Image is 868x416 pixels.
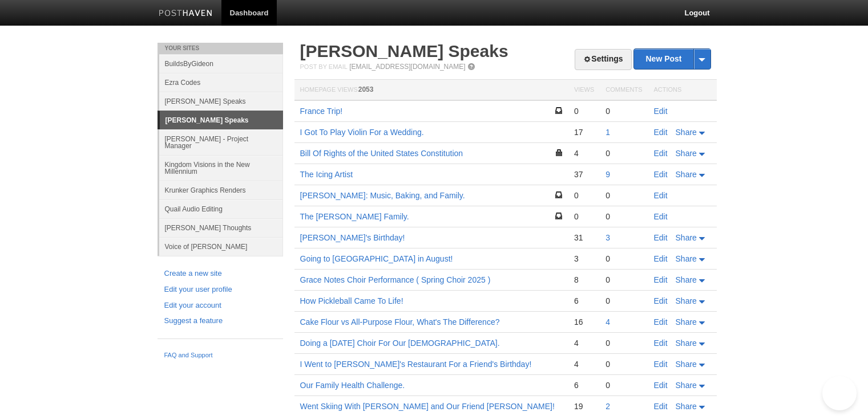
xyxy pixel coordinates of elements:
div: 0 [605,211,642,222]
div: 0 [605,380,642,390]
div: 4 [574,148,594,158]
div: 0 [605,106,642,116]
a: Going to [GEOGRAPHIC_DATA] in August! [300,254,453,263]
div: 0 [574,211,594,222]
span: Share [676,128,697,137]
a: [PERSON_NAME] - Project Manager [159,129,283,155]
a: Our Family Health Challenge. [300,381,405,390]
div: 17 [574,127,594,137]
a: Went Skiing With [PERSON_NAME] and Our Friend [PERSON_NAME]! [300,402,555,411]
a: [EMAIL_ADDRESS][DOMAIN_NAME] [349,63,465,71]
div: 0 [574,106,594,116]
li: Your Sites [158,43,283,54]
span: Share [676,402,697,411]
a: Suggest a feature [164,315,276,327]
a: [PERSON_NAME]: Music, Baking, and Family. [300,191,465,200]
a: 3 [605,233,610,242]
a: Bill Of Rights of the United States Constitution [300,149,463,158]
a: 2 [605,402,610,411]
span: Share [676,317,697,327]
a: Edit [654,402,668,411]
a: Create a new site [164,268,276,280]
a: Edit [654,149,668,158]
a: Edit [654,128,668,137]
a: Edit [654,381,668,390]
a: [PERSON_NAME] Speaks [160,111,283,129]
div: 3 [574,254,594,264]
div: 0 [605,148,642,158]
div: 16 [574,317,594,327]
a: Edit [654,107,668,116]
span: Share [676,149,697,158]
a: Edit [654,275,668,284]
a: FAQ and Support [164,350,276,361]
a: Voice of [PERSON_NAME] [159,237,283,256]
div: 0 [605,275,642,285]
a: Edit [654,360,668,369]
a: [PERSON_NAME] Thoughts [159,218,283,237]
a: Edit [654,338,668,348]
a: I Went to [PERSON_NAME]'s Restaurant For a Friend's Birthday! [300,360,532,369]
span: Share [676,233,697,242]
span: Post by Email [300,63,348,70]
div: 0 [605,254,642,264]
div: 8 [574,275,594,285]
a: France Trip! [300,107,343,116]
div: 0 [605,190,642,201]
span: 2053 [358,85,374,93]
a: Cake Flour vs All-Purpose Flour, What's The Difference? [300,317,500,327]
a: Krunker Graphics Renders [159,181,283,199]
a: I Got To Play Violin For a Wedding. [300,128,424,137]
a: Edit your user profile [164,284,276,296]
span: Share [676,360,697,369]
a: Edit [654,317,668,327]
th: Actions [648,80,717,101]
div: 19 [574,401,594,411]
a: [PERSON_NAME]'s Birthday! [300,233,405,242]
img: Posthaven-bar [159,10,213,18]
a: Edit [654,296,668,305]
a: Settings [575,49,631,70]
a: How Pickleball Came To Life! [300,296,403,305]
a: BuildsByGideon [159,54,283,73]
a: Edit your account [164,300,276,312]
a: Quail Audio Editing [159,199,283,218]
th: Views [568,80,600,101]
a: Doing a [DATE] Choir For Our [DEMOGRAPHIC_DATA]. [300,338,500,348]
div: 4 [574,338,594,348]
div: 37 [574,169,594,180]
div: 0 [605,338,642,348]
div: 0 [605,359,642,369]
span: Share [676,296,697,305]
a: The Icing Artist [300,170,353,179]
th: Homepage Views [294,80,568,101]
a: [PERSON_NAME] Speaks [159,92,283,111]
a: 1 [605,128,610,137]
a: Edit [654,212,668,221]
a: Edit [654,233,668,242]
a: Grace Notes Choir Performance ( Spring Choir 2025 ) [300,275,491,284]
div: 6 [574,380,594,390]
iframe: Help Scout Beacon - Open [822,376,857,410]
a: 9 [605,170,610,179]
span: Share [676,381,697,390]
a: Edit [654,191,668,200]
span: Share [676,275,697,284]
a: Edit [654,170,668,179]
a: 4 [605,317,610,327]
a: Edit [654,254,668,263]
th: Comments [600,80,648,101]
div: 0 [574,190,594,201]
a: The [PERSON_NAME] Family. [300,212,409,221]
div: 31 [574,233,594,243]
span: Share [676,338,697,348]
span: Share [676,254,697,263]
span: Share [676,170,697,179]
div: 6 [574,296,594,306]
a: Kingdom Visions in the New Millennium [159,155,283,181]
a: Ezra Codes [159,73,283,92]
a: New Post [634,49,710,69]
div: 4 [574,359,594,369]
a: [PERSON_NAME] Speaks [300,42,508,60]
div: 0 [605,296,642,306]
